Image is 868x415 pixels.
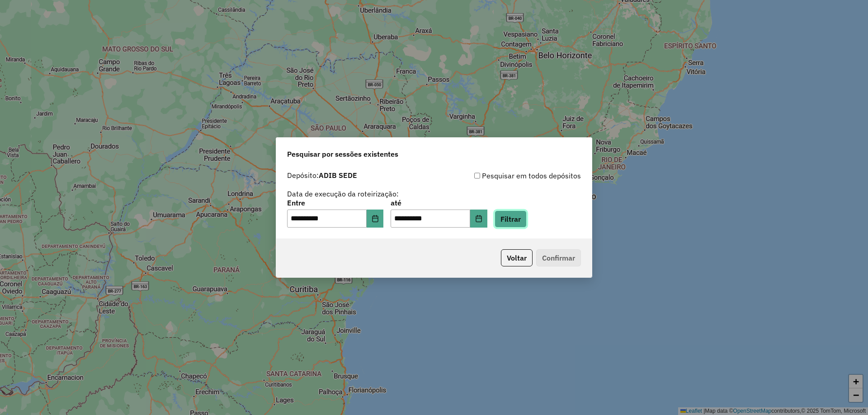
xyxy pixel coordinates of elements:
label: Data de execução da roteirização: [287,188,399,199]
div: Pesquisar em todos depósitos [434,170,581,181]
label: até [391,197,487,208]
label: Entre [287,197,383,208]
label: Depósito: [287,170,357,181]
span: Pesquisar por sessões existentes [287,149,398,159]
button: Voltar [501,249,533,266]
strong: ADIB SEDE [319,171,357,180]
button: Choose Date [367,210,384,228]
button: Choose Date [470,210,487,228]
button: Filtrar [495,210,527,228]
